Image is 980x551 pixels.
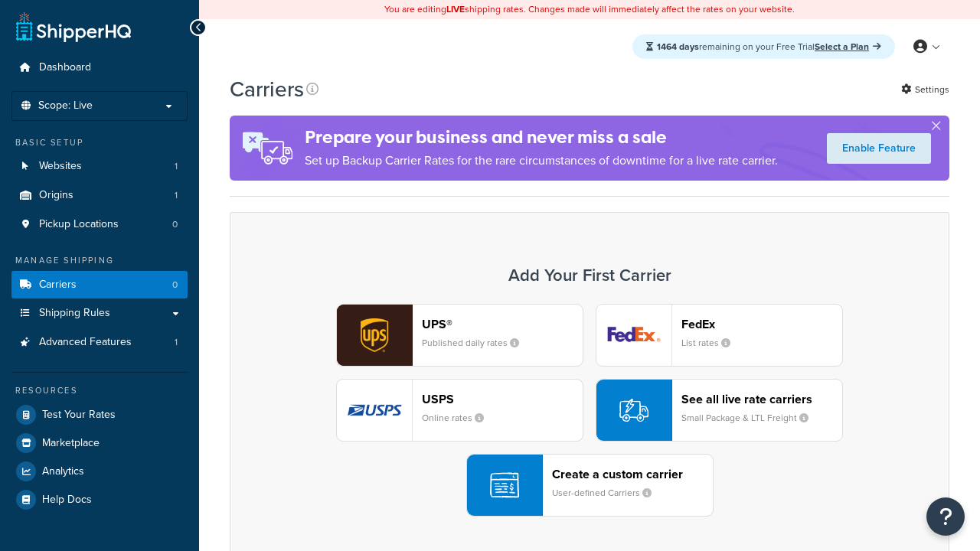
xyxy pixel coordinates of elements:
span: Dashboard [39,61,91,74]
header: UPS® [422,317,583,331]
span: Help Docs [42,494,92,507]
div: Manage Shipping [11,254,188,267]
p: Set up Backup Carrier Rates for the rare circumstances of downtime for a live rate carrier. [305,150,778,171]
a: Origins 1 [11,181,188,210]
div: Resources [11,384,188,397]
span: 1 [175,336,178,349]
span: 1 [175,189,178,202]
button: usps logoUSPSOnline rates [336,379,583,442]
h3: Add Your First Carrier [246,266,933,285]
button: Open Resource Center [926,497,965,536]
span: Analytics [42,465,84,478]
li: Advanced Features [11,328,188,357]
strong: 1464 days [657,40,699,54]
a: Help Docs [11,486,188,514]
button: Create a custom carrierUser-defined Carriers [466,454,714,517]
span: Origins [39,189,73,202]
header: See all live rate carriers [681,392,842,406]
span: Marketplace [42,437,100,450]
button: ups logoUPS®Published daily rates [336,304,583,367]
li: Carriers [11,271,188,299]
small: Small Package & LTL Freight [681,411,821,425]
a: ShipperHQ Home [16,11,131,42]
li: Pickup Locations [11,210,188,239]
span: Shipping Rules [39,307,110,320]
header: USPS [422,392,583,406]
button: fedEx logoFedExList rates [596,304,843,367]
img: icon-carrier-custom-c93b8a24.svg [490,471,519,500]
small: User-defined Carriers [552,486,664,500]
img: usps logo [337,380,412,441]
img: fedEx logo [596,305,671,366]
li: Origins [11,181,188,210]
span: Carriers [39,279,77,292]
span: Advanced Features [39,336,132,349]
button: See all live rate carriersSmall Package & LTL Freight [596,379,843,442]
b: LIVE [446,2,465,16]
small: Published daily rates [422,336,531,350]
span: Pickup Locations [39,218,119,231]
a: Pickup Locations 0 [11,210,188,239]
header: Create a custom carrier [552,467,713,481]
li: Websites [11,152,188,181]
span: Test Your Rates [42,409,116,422]
a: Marketplace [11,429,188,457]
span: Websites [39,160,82,173]
a: Websites 1 [11,152,188,181]
img: ups logo [337,305,412,366]
img: icon-carrier-liverate-becf4550.svg [619,396,648,425]
a: Settings [901,79,949,100]
a: Dashboard [11,54,188,82]
a: Analytics [11,458,188,485]
span: 0 [172,218,178,231]
a: Carriers 0 [11,271,188,299]
div: Basic Setup [11,136,188,149]
h4: Prepare your business and never miss a sale [305,125,778,150]
a: Enable Feature [827,133,931,164]
header: FedEx [681,317,842,331]
a: Test Your Rates [11,401,188,429]
h1: Carriers [230,74,304,104]
img: ad-rules-rateshop-fe6ec290ccb7230408bd80ed9643f0289d75e0ffd9eb532fc0e269fcd187b520.png [230,116,305,181]
span: 0 [172,279,178,292]
div: remaining on your Free Trial [632,34,895,59]
small: Online rates [422,411,496,425]
a: Shipping Rules [11,299,188,328]
span: 1 [175,160,178,173]
span: Scope: Live [38,99,93,112]
small: List rates [681,336,743,350]
a: Advanced Features 1 [11,328,188,357]
a: Select a Plan [815,40,881,54]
